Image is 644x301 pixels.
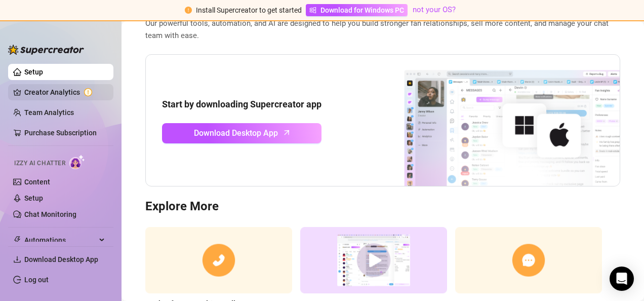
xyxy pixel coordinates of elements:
img: logo-BBDzfeDw.svg [8,45,84,55]
img: AI Chatter [69,155,85,169]
span: Install Supercreator to get started [196,6,302,14]
a: Team Analytics [24,108,74,117]
strong: Start by downloading Supercreator app [162,99,321,109]
a: Purchase Subscription [24,125,105,141]
span: Download Desktop App [24,255,98,264]
span: windows [309,7,316,14]
img: consulting call [145,227,292,293]
span: Izzy AI Chatter [14,159,65,168]
span: Welcome to Supercreator - you’ll find here everything you need to manage your OnlyFans agency. Ou... [145,6,620,42]
h3: Explore More [145,199,620,215]
span: Automations [24,232,96,248]
a: Download for Windows PC [306,4,408,16]
span: thunderbolt [13,236,21,244]
span: arrow-up [281,127,293,138]
span: Download for Windows PC [320,5,404,16]
a: Content [24,178,50,186]
img: download app [367,55,620,186]
a: Setup [24,194,43,202]
img: contact support [455,227,602,293]
a: Setup [24,68,43,76]
a: Creator Analytics exclamation-circle [24,84,105,100]
span: exclamation-circle [185,7,192,14]
a: Download Desktop Apparrow-up [162,123,321,143]
a: not your OS? [413,5,456,14]
div: Open Intercom Messenger [610,267,634,291]
span: download [13,255,21,264]
img: supercreator demo [300,227,447,293]
a: Log out [24,276,49,284]
span: Download Desktop App [194,127,278,139]
a: Chat Monitoring [24,210,76,218]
